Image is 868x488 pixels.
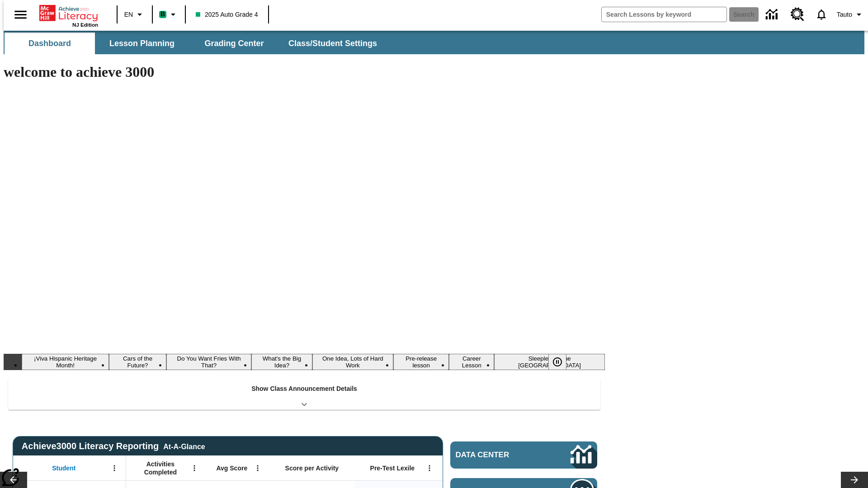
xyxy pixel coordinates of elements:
button: Lesson Planning [97,33,187,54]
span: Avg Score [216,464,247,472]
span: Data Center [456,450,540,460]
button: Slide 6 Pre-release lesson [393,354,449,370]
button: Grading Center [189,33,279,54]
div: SubNavbar [4,33,385,54]
button: Language: EN, Select a language [120,6,149,23]
span: B [160,9,165,20]
button: Open Menu [108,461,121,475]
a: Home [39,4,98,22]
button: Boost Class color is mint green. Change class color [156,6,182,23]
span: Grading Center [204,38,264,49]
div: Home [39,3,98,28]
span: Activities Completed [131,460,190,476]
span: Achieve3000 Literacy Reporting [22,441,205,451]
div: Pause [548,354,576,370]
input: search field [602,7,726,22]
p: Show Class Announcement Details [251,384,357,394]
a: Resource Center, Will open in new tab [785,2,810,27]
a: Notifications [810,3,833,26]
span: Class/Student Settings [288,38,377,49]
span: Tauto [837,10,852,19]
span: 2025 Auto Grade 4 [196,10,258,19]
div: At-A-Glance [163,441,205,451]
button: Open Menu [423,461,436,475]
span: Score per Activity [285,464,339,472]
button: Pause [548,354,566,370]
span: Student [52,464,75,472]
span: EN [124,10,133,19]
button: Slide 5 One Idea, Lots of Hard Work [312,354,394,370]
button: Slide 2 Cars of the Future? [109,354,166,370]
span: Pre-Test Lexile [370,464,415,472]
a: Data Center [450,441,597,469]
button: Lesson carousel, Next [841,472,868,488]
button: Slide 1 ¡Viva Hispanic Heritage Month! [22,354,109,370]
a: Data Center [760,2,785,27]
button: Slide 3 Do You Want Fries With That? [166,354,251,370]
span: NJ Edition [72,22,98,28]
button: Open Menu [188,461,201,475]
button: Dashboard [5,33,95,54]
button: Class/Student Settings [281,33,384,54]
button: Profile/Settings [833,6,868,23]
span: Lesson Planning [109,38,175,49]
button: Open Menu [251,461,264,475]
button: Slide 4 What's the Big Idea? [251,354,312,370]
h1: welcome to achieve 3000 [4,64,605,80]
div: Show Class Announcement Details [8,379,600,410]
button: Slide 7 Career Lesson [449,354,494,370]
span: Dashboard [28,38,71,49]
button: Slide 8 Sleepless in the Animal Kingdom [494,354,605,370]
div: SubNavbar [4,31,864,54]
button: Open side menu [7,1,34,28]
